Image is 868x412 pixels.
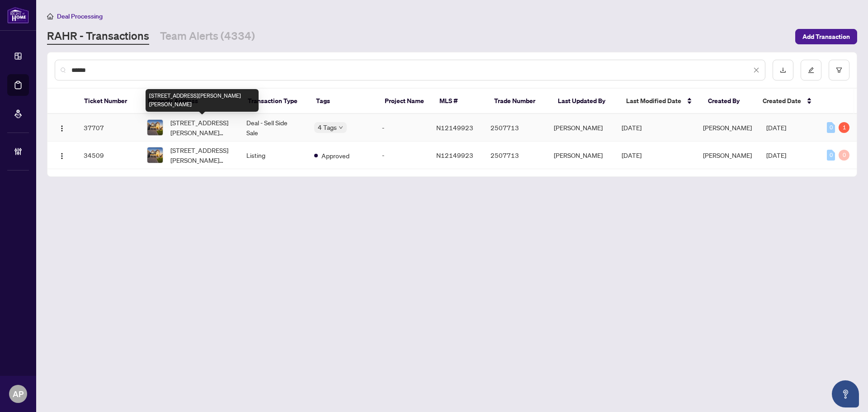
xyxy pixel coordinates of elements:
img: logo [7,7,29,24]
th: Tags [309,89,377,114]
span: [DATE] [622,151,642,159]
button: edit [801,60,821,81]
span: edit [808,67,814,73]
th: Trade Number [487,89,551,114]
span: Add Transaction [802,29,850,44]
button: Add Transaction [795,29,857,44]
span: [STREET_ADDRESS][PERSON_NAME][PERSON_NAME] [170,145,232,165]
span: filter [836,67,842,73]
span: Deal Processing [57,12,103,20]
th: Created Date [755,89,819,114]
img: Logo [58,152,66,160]
td: Listing [239,142,307,169]
span: [DATE] [766,123,786,132]
span: [DATE] [622,123,642,132]
td: 2507713 [483,142,547,169]
td: - [375,142,429,169]
div: 0 [827,150,835,161]
th: MLS # [432,89,487,114]
span: close [753,67,759,73]
span: N12149923 [436,151,473,159]
div: 1 [839,122,849,133]
a: Team Alerts (4334) [160,28,255,45]
img: thumbnail-img [147,147,163,163]
th: Created By [701,89,755,114]
td: - [375,114,429,142]
button: download [773,60,793,81]
span: [PERSON_NAME] [703,151,752,159]
a: RAHR - Transactions [47,28,149,45]
button: Logo [55,148,69,162]
button: Logo [55,120,69,135]
td: 2507713 [483,114,547,142]
td: [PERSON_NAME] [547,114,614,142]
div: [STREET_ADDRESS][PERSON_NAME][PERSON_NAME] [146,89,259,112]
th: Ticket Number [77,89,141,114]
span: Approved [321,151,349,161]
div: 0 [827,122,835,133]
td: 34509 [76,142,140,169]
span: [DATE] [766,151,786,159]
td: Deal - Sell Side Sale [239,114,307,142]
th: Project Name [377,89,432,114]
span: home [47,13,53,19]
span: Created Date [763,96,801,106]
button: Open asap [832,380,859,407]
span: down [339,125,343,130]
td: [PERSON_NAME] [547,142,614,169]
th: Last Modified Date [619,89,701,114]
td: 37707 [76,114,140,142]
span: Last Modified Date [626,96,681,106]
span: [STREET_ADDRESS][PERSON_NAME][PERSON_NAME] [170,118,232,137]
span: 4 Tags [318,122,337,133]
div: 0 [839,150,849,161]
span: [PERSON_NAME] [703,123,752,132]
button: filter [829,60,849,81]
th: Last Updated By [551,89,619,114]
th: Transaction Type [241,89,309,114]
span: N12149923 [436,123,473,132]
img: thumbnail-img [147,120,163,135]
th: Property Address [141,89,241,114]
img: Logo [58,125,66,132]
span: AP [13,388,24,400]
span: download [780,67,786,73]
